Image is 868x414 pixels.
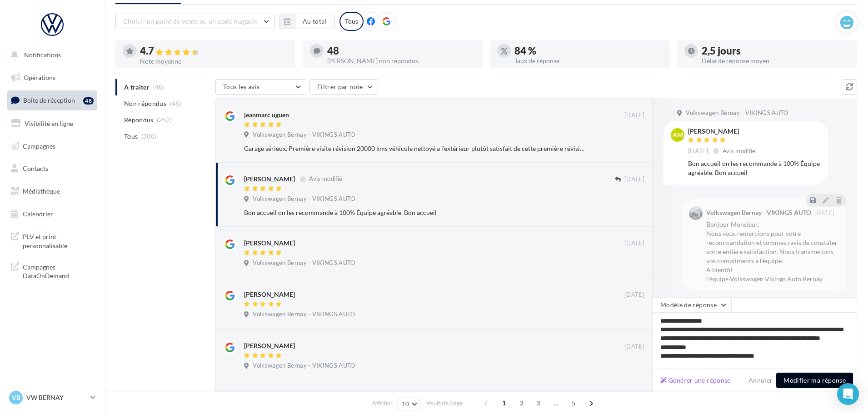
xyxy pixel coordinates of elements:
[723,147,756,155] span: Avis modifié
[327,46,475,56] div: 48
[688,128,758,135] div: [PERSON_NAME]
[706,209,811,216] div: Volkswagen Bernay - VIKINGS AUTO
[309,175,342,183] span: Avis modifié
[295,14,334,29] button: Au total
[253,362,355,370] span: Volkswagen Bernay - VIKINGS AUTO
[497,396,511,410] span: 1
[309,79,378,95] button: Filtrer par note
[170,100,181,107] span: (48)
[7,389,97,406] a: VB VW BERNAY
[244,208,585,217] div: Bon accueil on les recommande à 100% Équipe agréable. Bon accueil
[837,383,859,405] div: Open Intercom Messenger
[23,187,60,195] span: Médiathèque
[402,400,409,408] span: 10
[23,261,94,280] span: Campagnes DataOnDemand
[83,97,94,105] div: 48
[814,210,834,216] span: [DATE]
[549,396,563,410] span: ...
[514,46,663,56] div: 84 %
[339,12,364,31] div: Tous
[223,83,260,90] span: Tous les avis
[531,396,545,410] span: 3
[124,132,138,141] span: Tous
[5,137,99,156] a: Campagnes
[253,259,355,267] span: Volkswagen Bernay - VIKINGS AUTO
[566,396,581,410] span: 5
[686,109,788,117] span: Volkswagen Bernay - VIKINGS AUTO
[23,142,55,150] span: Campagnes
[253,195,355,203] span: Volkswagen Bernay - VIKINGS AUTO
[25,120,73,127] span: Visibilité en ligne
[5,68,99,87] a: Opérations
[624,343,644,351] span: [DATE]
[5,182,99,201] a: Médiathèque
[5,257,99,284] a: Campagnes DataOnDemand
[514,58,663,64] div: Taux de réponse
[706,220,839,284] div: Bonjour Monsieur, Nous vous remercions pour votre recommandation et sommes ravis de constater vot...
[244,239,295,248] div: [PERSON_NAME]
[702,58,850,64] div: Délai de réponse moyen
[327,58,475,64] div: [PERSON_NAME] non répondus
[157,116,172,124] span: (252)
[115,14,274,29] button: Choisir un point de vente ou un code magasin
[23,230,94,250] span: PLV et print personnalisable
[12,393,20,402] span: VB
[244,290,295,299] div: [PERSON_NAME]
[279,14,334,29] button: Au total
[24,74,55,81] span: Opérations
[124,115,154,125] span: Répondus
[253,131,355,139] span: Volkswagen Bernay - VIKINGS AUTO
[23,165,48,172] span: Contacts
[624,239,644,248] span: [DATE]
[244,175,295,184] div: [PERSON_NAME]
[124,99,166,108] span: Non répondus
[23,210,53,218] span: Calendrier
[253,310,355,319] span: Volkswagen Bernay - VIKINGS AUTO
[5,114,99,133] a: Visibilité en ligne
[372,399,393,408] span: Afficher
[673,130,683,140] span: aM
[5,205,99,224] a: Calendrier
[657,375,734,386] button: Générer une réponse
[5,45,95,65] button: Notifications
[702,46,850,56] div: 2,5 jours
[140,58,288,65] div: Note moyenne
[745,375,776,386] button: Annuler
[23,96,75,104] span: Boîte de réception
[5,90,99,110] a: Boîte de réception48
[244,341,295,350] div: [PERSON_NAME]
[5,227,99,254] a: PLV et print personnalisable
[688,159,821,177] div: Bon accueil on les recommande à 100% Équipe agréable. Bon accueil
[26,393,87,402] p: VW BERNAY
[776,373,853,388] button: Modifier ma réponse
[514,396,529,410] span: 2
[653,297,732,313] button: Modèle de réponse
[140,46,288,56] div: 4.7
[244,144,585,153] div: Garage sérieux. Première visite révision 20000 kms véhicule nettoyé a l'extérieur plutôt satisfai...
[24,51,61,59] span: Notifications
[624,175,644,184] span: [DATE]
[624,291,644,299] span: [DATE]
[398,398,421,410] button: 10
[141,133,157,140] span: (300)
[244,110,289,120] div: jeanmarc uguen
[425,399,463,408] span: résultats/page
[123,17,258,25] span: Choisir un point de vente ou un code magasin
[215,79,306,95] button: Tous les avis
[5,159,99,178] a: Contacts
[624,111,644,120] span: [DATE]
[688,147,708,155] span: [DATE]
